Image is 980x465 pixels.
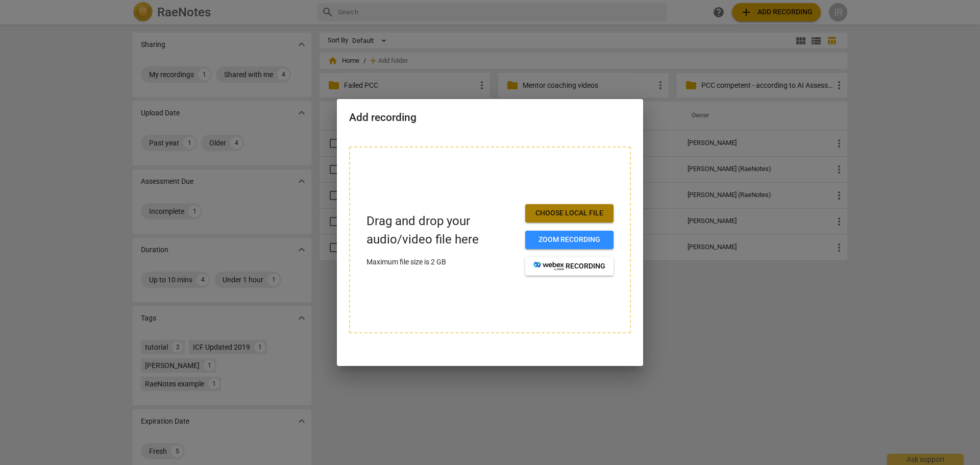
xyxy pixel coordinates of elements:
h2: Add recording [349,111,631,124]
button: recording [525,257,614,276]
button: Choose local file [525,204,614,223]
button: Zoom recording [525,231,614,249]
p: Drag and drop your audio/video file here [366,212,517,248]
span: Zoom recording [533,235,605,245]
span: Choose local file [533,208,605,218]
p: Maximum file size is 2 GB [366,257,517,267]
span: recording [533,261,605,272]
